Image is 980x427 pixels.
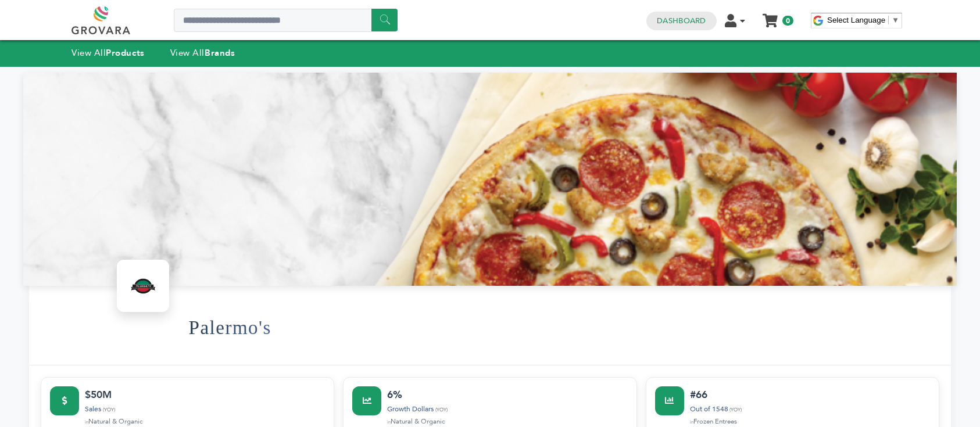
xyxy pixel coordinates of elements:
span: (YOY) [435,406,448,413]
span: Select Language [827,16,885,24]
a: View AllBrands [170,47,235,59]
strong: Products [106,47,144,59]
span: (YOY) [103,406,115,413]
a: Dashboard [657,16,706,26]
span: 0 [782,16,793,26]
div: Sales [85,404,325,415]
div: 6% [387,386,627,403]
a: My Cart [764,10,777,23]
span: in [690,419,693,425]
span: ▼ [892,16,899,24]
div: Growth Dollars [387,404,627,415]
span: in [85,419,88,425]
span: in [387,419,391,425]
div: #66 [690,386,930,403]
div: $50M [85,386,325,403]
a: View AllProducts [71,47,145,59]
input: Search a product or brand... [174,9,398,32]
div: Natural & Organic [387,417,627,426]
strong: Brands [205,47,235,59]
h1: Palermo's [189,299,271,356]
a: Select Language​ [827,16,899,24]
div: Natural & Organic [85,417,325,426]
div: Out of 1548 [690,404,930,415]
span: (YOY) [729,406,742,413]
img: Palermo's Logo [120,263,166,309]
div: Frozen Entrees [690,417,930,426]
